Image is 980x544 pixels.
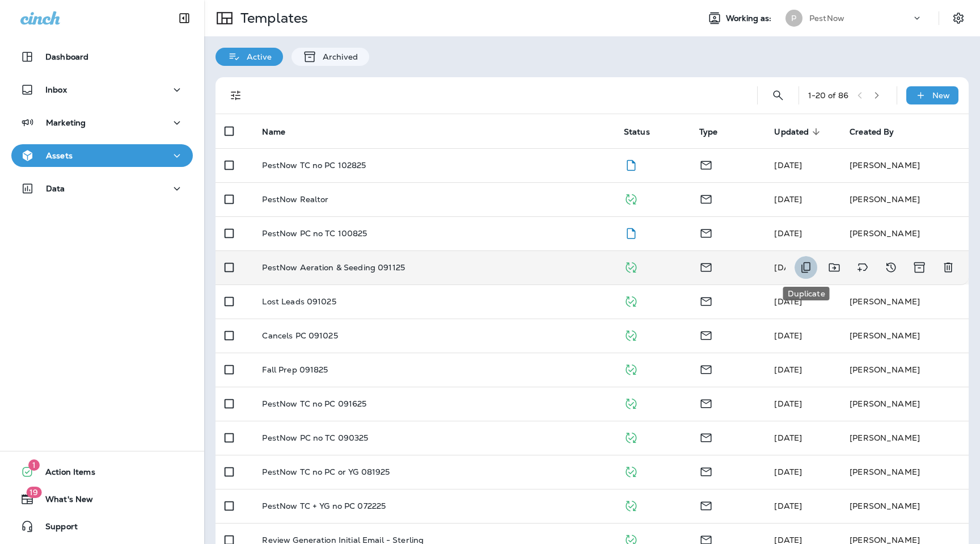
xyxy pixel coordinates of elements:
span: Email [699,432,713,442]
p: Data [46,184,65,193]
td: [PERSON_NAME] [840,353,969,387]
div: P [785,10,802,27]
span: Published [624,193,638,203]
span: Email [699,261,713,271]
span: Action Items [34,467,95,481]
button: Inbox [11,78,193,101]
span: Julia Horton [774,365,802,375]
button: Dashboard [11,45,193,68]
span: Email [699,534,713,544]
p: Cancels PC 091025 [262,331,337,340]
td: [PERSON_NAME] [840,284,969,319]
span: Support [34,522,78,535]
span: Published [624,466,638,476]
span: Status [624,127,650,137]
button: Collapse Sidebar [168,7,200,30]
button: Add tags [851,256,874,279]
span: Julia Horton [774,330,802,341]
button: View Changelog [880,256,902,279]
span: Email [699,466,713,476]
span: Email [699,227,713,237]
p: PestNow TC no PC 102825 [262,161,366,170]
p: Marketing [46,118,86,127]
span: Name [262,127,285,137]
p: Fall Prep 091825 [262,365,328,374]
span: What's New [34,495,93,508]
td: [PERSON_NAME] [840,455,969,489]
button: Marketing [11,111,193,134]
button: Duplicate [795,256,817,279]
span: Type [699,127,718,137]
span: Email [699,295,713,306]
span: Draft [624,159,638,169]
p: Assets [46,151,73,160]
span: Published [624,295,638,306]
td: [PERSON_NAME] [840,489,969,523]
p: PestNow TC + YG no PC 072225 [262,501,386,510]
p: Inbox [45,85,67,94]
td: [PERSON_NAME] [840,387,969,421]
td: [PERSON_NAME] [840,182,969,216]
span: Julia Horton [774,194,802,204]
p: PestNow PC no TC 090325 [262,433,368,442]
button: Delete [937,256,960,279]
p: PestNow Realtor [262,195,328,204]
span: Published [624,261,638,271]
span: Created By [850,127,909,137]
span: Julia Horton [774,262,802,273]
span: Julia Horton [774,296,802,307]
p: Templates [236,10,308,27]
span: Status [624,127,665,137]
span: Created By [850,127,894,137]
p: PestNow [809,14,844,23]
p: New [932,91,950,100]
td: [PERSON_NAME] [840,148,969,182]
p: Dashboard [45,52,88,61]
span: Julia Horton [774,433,802,443]
button: 1Action Items [11,461,193,483]
span: Email [699,397,713,408]
p: Lost Leads 091025 [262,297,336,306]
span: Published [624,363,638,374]
button: Move to folder [823,256,846,279]
div: 1 - 20 of 86 [808,91,848,100]
p: PestNow PC no TC 100825 [262,229,367,238]
button: 19What's New [11,488,193,510]
span: Updated [774,127,809,137]
button: Filters [225,84,247,107]
span: Julia Horton [774,228,802,238]
p: Archived [317,52,358,61]
span: Email [699,159,713,169]
div: Duplicate [783,287,830,300]
td: [PERSON_NAME] [840,421,969,455]
button: Assets [11,144,193,167]
span: Updated [774,127,823,137]
td: [PERSON_NAME] [840,319,969,353]
span: Published [624,329,638,340]
p: PestNow TC no PC or YG 081925 [262,467,390,476]
span: 1 [28,459,40,471]
button: Archive [908,256,931,279]
span: Email [699,329,713,340]
span: Julia Horton [774,399,802,409]
span: Draft [624,227,638,237]
p: PestNow TC no PC 091625 [262,399,366,408]
span: Published [624,500,638,510]
span: Name [262,127,300,137]
p: PestNow Aeration & Seeding 091125 [262,263,405,272]
p: Active [241,52,272,61]
span: Published [624,432,638,442]
span: Email [699,363,713,374]
span: 19 [26,487,41,498]
td: [PERSON_NAME] [840,216,969,250]
span: Julia Horton [774,160,802,170]
button: Search Templates [767,84,789,107]
span: Julia Horton [774,467,802,477]
span: Julia Horton [774,501,802,511]
span: Type [699,127,733,137]
span: Published [624,397,638,408]
span: Email [699,193,713,203]
span: Email [699,500,713,510]
button: Support [11,515,193,538]
span: Working as: [726,14,774,23]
